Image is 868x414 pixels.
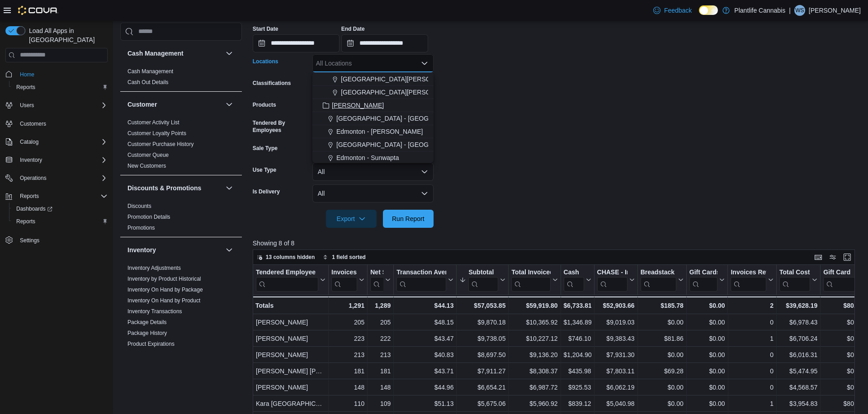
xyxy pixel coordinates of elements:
[664,6,692,15] span: Feedback
[689,398,725,409] div: $0.00
[127,141,194,147] a: Customer Purchase History
[319,252,369,263] button: 1 field sorted
[370,366,391,376] div: 181
[18,6,58,15] img: Cova
[689,268,718,277] div: Gift Cards
[731,300,773,311] div: 2
[779,349,817,360] div: $6,016.31
[396,366,453,376] div: $43.71
[689,349,725,360] div: $0.00
[2,154,111,166] button: Inventory
[16,84,35,91] span: Reports
[127,264,181,272] span: Inventory Adjustments
[20,156,42,164] span: Inventory
[16,205,52,212] span: Dashboards
[127,202,151,210] span: Discounts
[127,141,194,148] span: Customer Purchase History
[459,317,505,328] div: $9,870.18
[640,317,683,328] div: $0.00
[13,216,39,227] a: Reports
[127,265,181,271] a: Inventory Adjustments
[823,398,863,409] div: $80.82
[127,162,166,169] span: New Customers
[127,130,186,137] span: Customer Loyalty Points
[511,268,557,291] button: Total Invoiced
[731,268,766,277] div: Invoices Ref
[813,252,824,263] button: Keyboard shortcuts
[2,233,111,246] button: Settings
[779,333,817,344] div: $6,706.24
[2,117,111,130] button: Customers
[253,252,319,263] button: 13 columns hidden
[127,245,222,254] button: Inventory
[396,333,453,344] div: $43.47
[2,99,111,112] button: Users
[731,366,773,376] div: 0
[312,163,434,181] button: All
[597,268,627,291] div: CHASE - Integrated
[511,382,557,393] div: $6,987.72
[779,300,817,311] div: $39,628.19
[255,300,325,311] div: Totals
[689,317,725,328] div: $0.00
[127,319,167,326] span: Package Details
[16,191,42,202] button: Reports
[459,398,505,409] div: $5,675.06
[789,5,791,16] p: |
[20,71,34,78] span: Home
[127,183,222,193] button: Discounts & Promotions
[794,5,805,16] div: Wyatt Seitz
[127,203,151,209] a: Discounts
[563,398,591,409] div: $839.12
[127,100,222,109] button: Customer
[842,252,853,263] button: Enter fullscreen
[563,382,591,393] div: $925.53
[597,268,627,277] div: CHASE - Integrated
[253,166,276,174] label: Use Type
[127,119,179,126] a: Customer Activity List
[597,398,634,409] div: $5,040.98
[120,117,242,175] div: Customer
[370,317,391,328] div: 205
[331,382,364,393] div: 148
[731,333,773,344] div: 1
[331,268,364,291] button: Invoices Sold
[312,138,434,151] button: [GEOGRAPHIC_DATA] - [GEOGRAPHIC_DATA]
[341,25,365,33] label: End Date
[779,317,817,328] div: $6,978.43
[13,203,108,214] span: Dashboards
[127,319,167,325] a: Package Details
[459,333,505,344] div: $9,738.05
[127,49,184,58] h3: Cash Management
[731,398,773,409] div: 1
[253,101,276,108] label: Products
[16,100,108,111] span: Users
[563,300,591,311] div: $6,733.81
[20,174,47,182] span: Operations
[336,140,474,149] span: [GEOGRAPHIC_DATA] - [GEOGRAPHIC_DATA]
[256,382,325,393] div: [PERSON_NAME]
[779,398,817,409] div: $3,954.83
[421,60,428,67] button: Close list of options
[823,333,863,344] div: $0.00
[16,136,42,147] button: Catalog
[779,366,817,376] div: $5,474.95
[253,119,309,134] label: Tendered By Employees
[795,5,804,16] span: WS
[396,300,453,311] div: $44.13
[336,153,399,162] span: Edmonton - Sunwapta
[16,173,108,183] span: Operations
[312,86,434,99] button: [GEOGRAPHIC_DATA][PERSON_NAME][GEOGRAPHIC_DATA]
[396,268,446,291] div: Transaction Average
[341,75,530,84] span: [GEOGRAPHIC_DATA][PERSON_NAME] - [GEOGRAPHIC_DATA]
[127,340,175,348] span: Product Expirations
[734,5,785,16] p: Plantlife Cannabis
[823,382,863,393] div: $0.00
[459,382,505,393] div: $6,654.21
[731,268,766,291] div: Invoices Ref
[331,349,364,360] div: 213
[13,216,108,227] span: Reports
[511,333,557,344] div: $10,227.12
[127,330,167,336] a: Package History
[511,349,557,360] div: $9,136.20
